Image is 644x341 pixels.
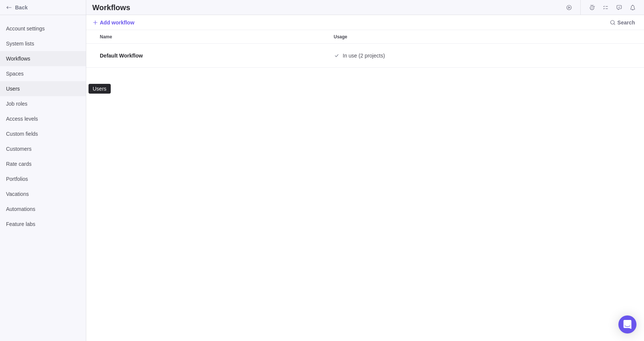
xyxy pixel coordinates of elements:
[6,85,80,92] span: Users
[6,220,80,228] span: Feature labs
[86,44,644,341] div: grid
[564,2,574,13] span: Start timer
[6,40,80,47] span: System lists
[587,2,597,13] span: Time logs
[92,86,107,92] div: Users
[627,2,638,13] span: Notifications
[97,30,331,43] div: Name
[331,30,534,43] div: Usage
[618,315,636,333] div: Open Intercom Messenger
[6,25,80,32] span: Account settings
[6,70,80,77] span: Spaces
[587,6,597,12] a: Time logs
[92,2,130,13] h2: Workflows
[100,19,134,26] span: Add workflow
[334,33,347,41] span: Usage
[600,6,611,12] a: My assignments
[617,19,635,26] span: Search
[6,130,80,138] span: Custom fields
[97,44,331,68] div: Name
[6,175,80,183] span: Portfolios
[6,100,80,108] span: Job roles
[6,115,80,123] span: Access levels
[6,160,80,168] span: Rate cards
[627,6,638,12] a: Notifications
[100,52,143,59] span: Default Workflow
[100,33,112,41] span: Name
[6,55,80,62] span: Workflows
[331,44,534,68] div: Usage
[6,145,80,153] span: Customers
[6,190,80,198] span: Vacations
[15,4,83,11] span: Back
[607,17,638,28] span: Search
[6,205,80,213] span: Automations
[614,6,624,12] a: Approval requests
[92,17,134,28] span: Add workflow
[343,52,385,59] span: In use (2 projects)
[614,2,624,13] span: Approval requests
[600,2,611,13] span: My assignments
